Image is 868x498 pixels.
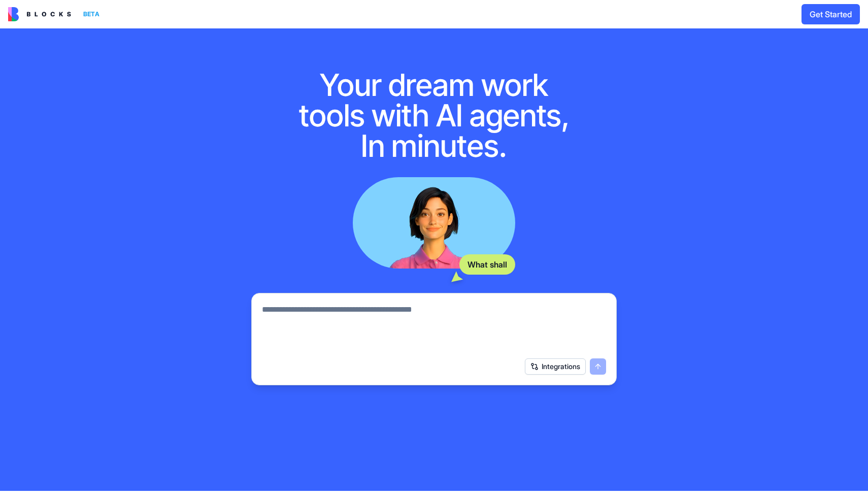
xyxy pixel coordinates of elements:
[79,7,104,21] div: BETA
[8,7,104,21] a: BETA
[288,70,580,161] h1: Your dream work tools with AI agents, In minutes.
[8,7,71,21] img: logo
[459,254,515,275] div: What shall
[525,358,586,375] button: Integrations
[802,4,860,24] button: Get Started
